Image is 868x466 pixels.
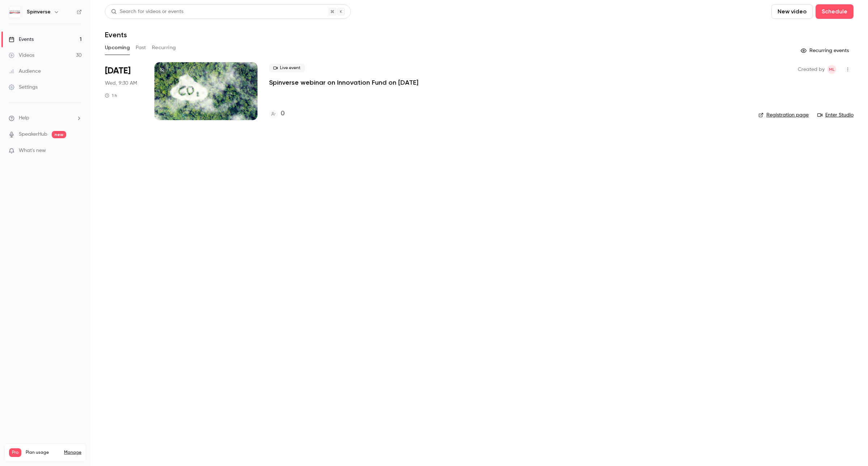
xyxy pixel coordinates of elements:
[105,65,131,77] span: [DATE]
[827,65,836,74] span: Maarit Liimatta
[9,84,38,91] div: Settings
[817,111,854,119] a: Enter Studio
[269,64,305,72] span: Live event
[136,42,146,54] button: Past
[105,80,137,87] span: Wed, 9:30 AM
[829,65,835,74] span: ML
[105,42,130,54] button: Upcoming
[19,131,47,138] a: SpeakerHub
[771,4,813,19] button: New video
[797,45,854,56] button: Recurring events
[27,8,51,16] h6: Spinverse
[281,109,285,119] h4: 0
[9,68,41,75] div: Audience
[26,450,60,456] span: Plan usage
[52,131,66,138] span: new
[19,147,46,154] span: What's new
[105,62,143,120] div: Nov 5 Wed, 9:30 AM (Europe/Helsinki)
[816,4,854,19] button: Schedule
[9,6,21,18] img: Spinverse
[9,448,21,457] span: Pro
[269,78,418,87] a: Spinverse webinar on Innovation Fund on [DATE]
[9,52,34,59] div: Videos
[9,114,82,122] li: help-dropdown-opener
[105,30,127,39] h1: Events
[152,42,176,54] button: Recurring
[9,36,34,43] div: Events
[19,114,29,122] span: Help
[269,109,285,119] a: 0
[73,148,82,154] iframe: Noticeable Trigger
[111,8,183,16] div: Search for videos or events
[758,111,809,119] a: Registration page
[798,65,825,74] span: Created by
[64,450,81,456] a: Manage
[105,93,117,98] div: 1 h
